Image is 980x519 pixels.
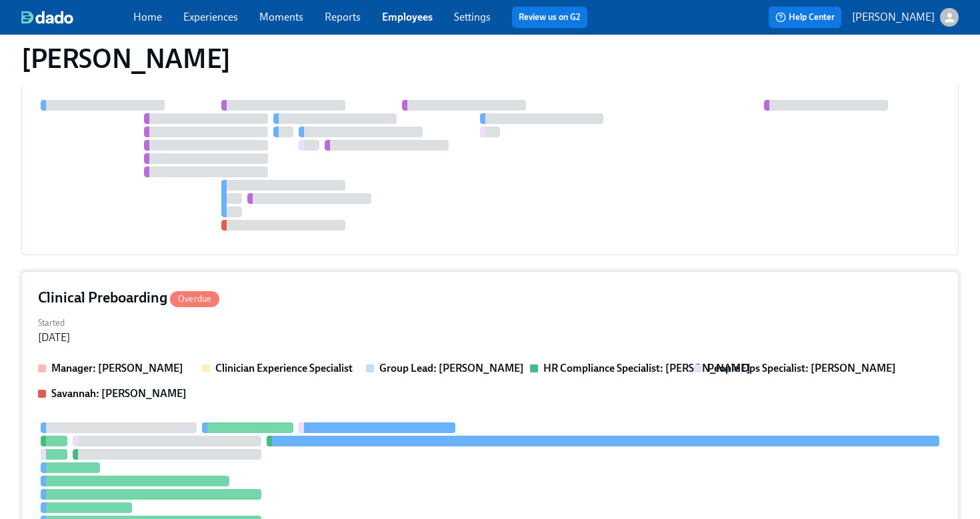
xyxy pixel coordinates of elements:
img: dado [21,11,73,24]
span: Help Center [775,11,835,24]
button: Review us on G2 [512,7,587,28]
a: Home [133,11,162,23]
a: Experiences [183,11,238,23]
a: Employees [382,11,433,23]
h1: [PERSON_NAME] [21,43,231,75]
strong: Group Lead: [PERSON_NAME] [379,362,524,374]
a: Review us on G2 [519,11,581,24]
span: Overdue [170,294,219,304]
a: dado [21,11,133,24]
a: Moments [259,11,303,23]
strong: People Ops Specialist: [PERSON_NAME] [707,362,896,374]
strong: Savannah: [PERSON_NAME] [51,387,187,400]
p: [PERSON_NAME] [852,10,935,25]
strong: Clinician Experience Specialist [215,362,353,374]
button: Help Center [769,7,841,28]
h4: Clinical Preboarding [38,288,219,308]
button: [PERSON_NAME] [852,8,959,27]
label: Started [38,316,70,330]
strong: Manager: [PERSON_NAME] [51,362,183,374]
div: [DATE] [38,330,70,345]
a: Reports [325,11,361,23]
a: Settings [454,11,491,23]
strong: HR Compliance Specialist: [PERSON_NAME] [543,362,751,374]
